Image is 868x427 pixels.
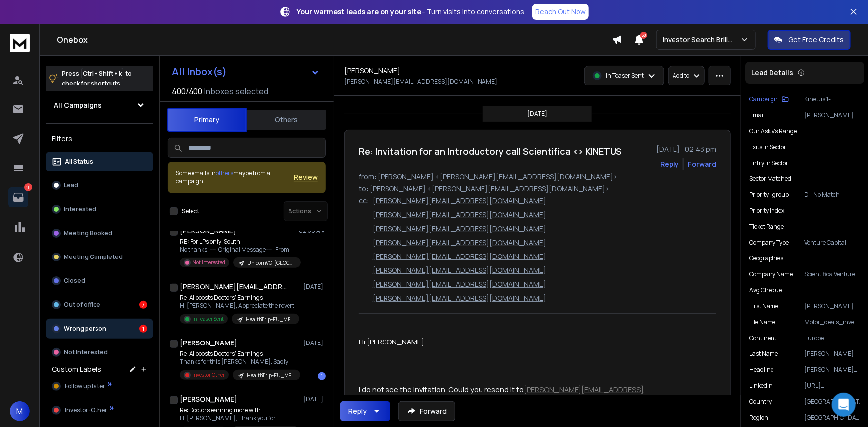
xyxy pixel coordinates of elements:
p: [GEOGRAPHIC_DATA] + [GEOGRAPHIC_DATA] + [GEOGRAPHIC_DATA] + [GEOGRAPHIC_DATA] [804,414,860,422]
p: [GEOGRAPHIC_DATA] [804,398,860,406]
p: from: [PERSON_NAME] <[PERSON_NAME][EMAIL_ADDRESS][DOMAIN_NAME]> [359,172,716,182]
button: Meeting Completed [46,247,153,267]
h1: [PERSON_NAME] [180,338,237,348]
p: [PERSON_NAME] serves as Senior Investment Manager at Scientifica Venture Capital. He serves as Ad... [804,366,860,374]
button: Lead [46,175,153,195]
span: others [216,169,233,177]
p: exits in sector [749,143,786,151]
p: [PERSON_NAME][EMAIL_ADDRESS][DOMAIN_NAME] [373,238,546,248]
p: country [749,398,772,406]
p: Re: AI boosts Doctors' Earnings [180,294,299,302]
div: Reply [348,406,367,416]
h1: [PERSON_NAME] [180,394,237,404]
h3: Filters [46,132,153,146]
p: company type [749,239,789,247]
button: Reply [340,401,390,421]
label: Select [182,207,199,215]
p: cc: [359,196,369,303]
p: to: [PERSON_NAME] <[PERSON_NAME][EMAIL_ADDRESS][DOMAIN_NAME]> [359,184,716,194]
p: priority index [749,207,784,215]
p: First Name [749,302,778,310]
span: 50 [640,32,647,39]
p: Company Name [749,270,793,278]
p: Hi [PERSON_NAME], Thank you for [180,414,299,422]
p: file name [749,318,775,326]
button: Review [294,172,318,182]
button: Closed [46,271,153,291]
button: Interested [46,199,153,219]
span: M [10,401,30,421]
p: Campaign [749,95,778,103]
p: Not Interested [64,348,108,356]
button: All Status [46,152,153,171]
p: [PERSON_NAME][EMAIL_ADDRESS][DOMAIN_NAME] [373,265,546,275]
p: Linkedin [749,382,772,390]
p: [PERSON_NAME] [804,350,860,358]
p: [DATE] [303,283,326,291]
p: Re: Doctors earning more with [180,406,299,414]
button: Meeting Booked [46,223,153,243]
h1: [PERSON_NAME][EMAIL_ADDRESS][PERSON_NAME][DOMAIN_NAME] [180,282,289,292]
div: Forward [688,159,716,169]
a: 11 [8,187,28,207]
p: HealthTrip-EU_MENA_Afr 3 [247,372,294,379]
p: UnicornVC-[GEOGRAPHIC_DATA] [247,259,295,267]
div: 1 [139,325,147,333]
button: Campaign [749,95,789,103]
p: continent [749,334,776,342]
div: 7 [139,301,147,309]
p: Kinetus 1-EU_MENA_Afr [804,95,860,103]
button: Forward [398,401,455,421]
span: I do not see the invitation. Could you resend it to ? [359,384,644,406]
p: [PERSON_NAME][EMAIL_ADDRESS][DOMAIN_NAME] [373,210,546,220]
p: – Turn visits into conversations [297,7,524,17]
div: Some emails in maybe from a campaign [176,170,294,185]
p: entry in sector [749,159,788,167]
p: Europe [804,334,860,342]
p: All Status [65,158,93,166]
h1: All Inbox(s) [172,67,227,77]
p: Investor Other [193,371,225,379]
p: In Teaser Sent [193,315,224,323]
p: Lead [64,181,78,189]
span: Hi [PERSON_NAME], [359,337,426,346]
button: Get Free Credits [768,30,851,50]
p: Get Free Credits [788,35,844,45]
p: Wrong person [64,325,106,333]
p: [PERSON_NAME] [804,302,860,310]
p: Lead Details [751,68,793,78]
p: ticket range [749,223,784,231]
p: sector matched [749,175,791,183]
p: Meeting Booked [64,229,112,237]
p: [PERSON_NAME][EMAIL_ADDRESS][DOMAIN_NAME] [373,293,546,303]
p: [DATE] [303,339,326,347]
span: Investor-Other [65,406,107,414]
p: Add to [673,72,689,80]
p: Interested [64,205,96,213]
p: No thanks. -----Original Message----- From: [180,246,299,254]
span: 400 / 400 [172,85,202,97]
span: Follow up later [65,382,105,390]
p: headline [749,366,773,374]
p: Hi [PERSON_NAME], Appreciate the revert. Sure! Have [180,302,299,310]
p: our ask vs range [749,127,797,135]
button: Investor-Other [46,400,153,420]
a: Reach Out Now [532,4,589,20]
p: Venture Capital [804,239,860,247]
p: [PERSON_NAME][EMAIL_ADDRESS][DOMAIN_NAME] [373,252,546,261]
p: [DATE] [303,395,326,403]
button: Primary [167,108,247,132]
p: [DATE] [528,110,548,118]
button: All Inbox(s) [164,62,328,82]
p: Last Name [749,350,778,358]
p: Out of office [64,301,100,309]
p: [PERSON_NAME][EMAIL_ADDRESS][DOMAIN_NAME] [373,196,546,206]
p: priority_group [749,191,789,199]
p: 11 [24,183,32,191]
button: Others [247,109,326,131]
p: Scientifica Venture Capital [804,270,860,278]
p: [DATE] : 02:43 pm [656,144,716,154]
p: Closed [64,277,85,285]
